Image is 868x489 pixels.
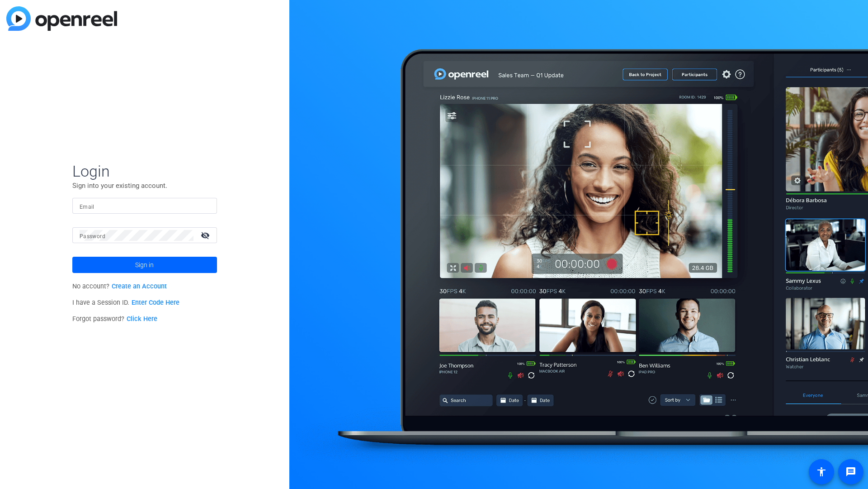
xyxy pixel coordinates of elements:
button: Sign in [72,257,217,273]
span: Forgot password? [72,315,157,323]
mat-icon: message [845,466,856,477]
a: Enter Code Here [132,299,179,307]
input: Enter Email Address [80,201,210,211]
mat-label: Password [80,233,105,240]
img: blue-gradient.svg [6,6,117,31]
a: Click Here [127,315,157,323]
span: Sign in [135,254,154,276]
mat-icon: visibility_off [195,229,217,242]
span: I have a Session ID. [72,299,179,307]
mat-icon: accessibility [816,466,827,477]
span: Login [72,162,217,181]
p: Sign into your existing account. [72,181,217,191]
span: No account? [72,283,167,290]
a: Create an Account [112,283,167,290]
mat-label: Email [80,204,94,210]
